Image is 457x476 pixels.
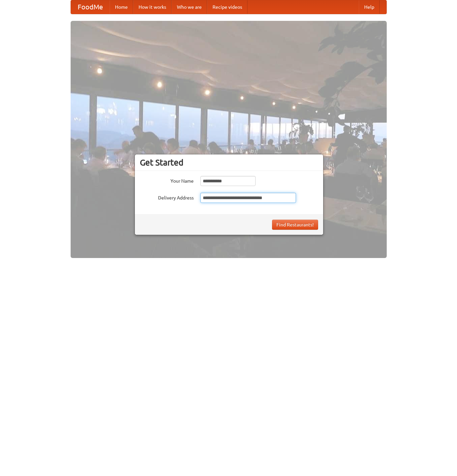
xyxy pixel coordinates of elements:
button: Find Restaurants! [272,220,318,230]
a: FoodMe [71,0,110,14]
label: Delivery Address [140,193,194,201]
a: Help [359,0,380,14]
a: Who we are [172,0,207,14]
a: Recipe videos [207,0,247,14]
a: Home [110,0,133,14]
label: Your Name [140,176,194,184]
h3: Get Started [140,157,318,168]
a: How it works [133,0,172,14]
